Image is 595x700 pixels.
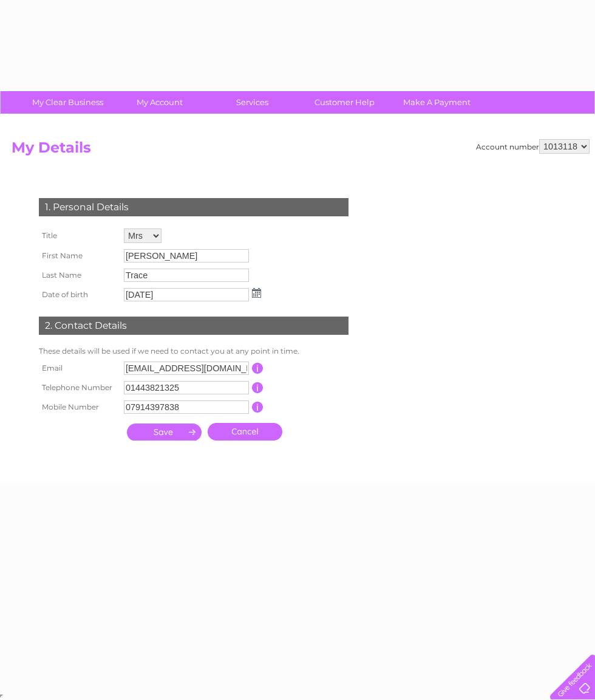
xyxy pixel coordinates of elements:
input: Information [252,382,263,393]
th: Mobile Number [36,397,121,417]
input: Information [252,402,263,413]
th: Telephone Number [36,378,121,397]
th: First Name [36,246,121,266]
td: These details will be used if we need to contact you at any point in time. [36,344,352,359]
div: 2. Contact Details [39,317,348,335]
a: Make A Payment [387,91,487,114]
a: Services [202,91,302,114]
h2: My Details [12,139,590,162]
th: Date of birth [36,285,121,304]
th: Title [36,225,121,246]
th: Last Name [36,266,121,285]
a: My Account [110,91,210,114]
a: My Clear Business [18,91,118,114]
div: 1. Personal Details [39,198,348,216]
img: ... [252,288,261,298]
th: Email [36,359,121,378]
input: Submit [127,424,202,441]
a: Customer Help [294,91,395,114]
div: Account number [476,139,590,154]
input: Information [252,363,263,374]
a: Cancel [208,423,282,441]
